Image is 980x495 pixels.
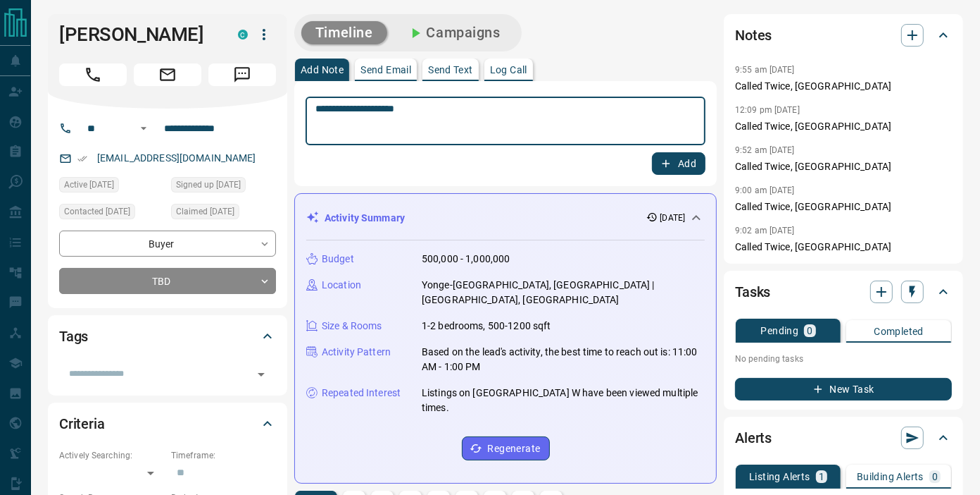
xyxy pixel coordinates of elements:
span: Active [DATE] [64,178,114,192]
a: [EMAIL_ADDRESS][DOMAIN_NAME] [97,152,256,164]
p: Budget [322,252,354,267]
span: Email [134,63,201,86]
p: No pending tasks [735,348,952,369]
p: 1-2 bedrooms, 500-1200 sqft [422,319,551,334]
p: 0 [932,472,938,482]
div: Alerts [735,421,952,455]
p: Send Text [428,65,473,75]
svg: Email Verified [77,154,87,164]
h2: Tags [59,325,88,348]
div: Tue Aug 12 2025 [171,204,276,224]
p: [DATE] [660,212,686,224]
div: Criteria [59,407,276,441]
p: 1 [819,472,824,482]
p: 9:00 am [DATE] [735,185,795,195]
p: Pending [761,326,799,336]
p: Yonge-[GEOGRAPHIC_DATA], [GEOGRAPHIC_DATA] | [GEOGRAPHIC_DATA], [GEOGRAPHIC_DATA] [422,278,705,307]
p: Called Twice, [GEOGRAPHIC_DATA] [735,119,952,134]
p: 500,000 - 1,000,000 [422,252,510,267]
p: Activity Summary [325,211,405,226]
p: Activity Pattern [322,345,391,360]
div: Tasks [735,275,952,309]
h2: Alerts [735,427,772,449]
p: Listing Alerts [749,472,810,482]
button: Open [251,365,271,384]
button: Open [135,120,152,137]
button: New Task [735,378,952,401]
div: Tue Aug 12 2025 [171,177,276,197]
h1: [PERSON_NAME] [59,23,217,46]
p: Timeframe: [171,449,276,462]
p: 0 [807,326,812,336]
p: Add Note [301,65,344,75]
p: Actively Searching: [59,449,164,462]
span: Contacted [DATE] [64,204,130,219]
div: condos.ca [238,30,248,39]
p: Called Twice, [GEOGRAPHIC_DATA] [735,79,952,94]
p: Listings on [GEOGRAPHIC_DATA] W have been viewed multiple times. [422,386,705,415]
span: Signed up [DATE] [176,178,241,192]
p: Location [322,278,361,293]
p: Based on the lead's activity, the best time to reach out is: 11:00 AM - 1:00 PM [422,345,705,374]
button: Timeline [301,21,387,44]
span: Call [59,63,127,86]
button: Add [652,152,705,175]
p: 12:09 pm [DATE] [735,105,800,115]
div: Tags [59,319,276,353]
p: 9:52 am [DATE] [735,145,795,155]
p: 9:55 am [DATE] [735,65,795,75]
p: 9:02 am [DATE] [735,226,795,236]
span: Claimed [DATE] [176,204,234,219]
div: TBD [59,268,276,294]
div: Notes [735,18,952,52]
h2: Notes [735,24,772,47]
p: Called Twice, [GEOGRAPHIC_DATA] [735,200,952,214]
p: Called Twice, [GEOGRAPHIC_DATA] [735,240,952,255]
p: Building Alerts [857,472,924,482]
p: Size & Rooms [322,319,382,334]
p: Repeated Interest [322,386,401,401]
h2: Tasks [735,281,770,303]
button: Campaigns [393,21,515,44]
h2: Criteria [59,412,105,435]
p: Completed [874,326,924,336]
div: Thu Aug 14 2025 [59,177,164,197]
p: Send Email [360,65,411,75]
span: Message [208,63,276,86]
div: Tue Aug 12 2025 [59,204,164,224]
p: Log Call [490,65,527,75]
div: Buyer [59,231,276,257]
button: Regenerate [462,436,550,460]
p: Called Twice, [GEOGRAPHIC_DATA] [735,159,952,174]
div: Activity Summary[DATE] [306,205,705,231]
